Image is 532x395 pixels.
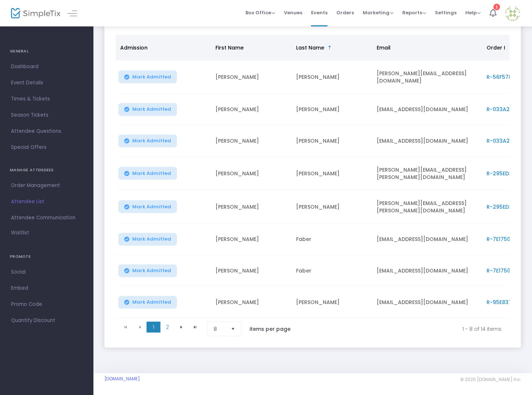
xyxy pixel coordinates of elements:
td: [EMAIL_ADDRESS][DOMAIN_NAME] [372,125,482,157]
button: Mark Admitted [118,103,177,116]
td: [PERSON_NAME][EMAIL_ADDRESS][DOMAIN_NAME] [372,61,482,94]
span: Social [11,267,82,277]
h4: GENERAL [10,44,84,59]
button: Mark Admitted [118,264,177,277]
span: Admission [120,44,148,51]
span: Times & Tickets [11,94,82,104]
button: Select [228,322,238,336]
span: Attendee List [11,197,82,206]
button: Mark Admitted [118,296,177,309]
td: [PERSON_NAME] [211,255,292,287]
span: R-7E17501F-4 [487,267,521,274]
span: Special Offers [11,143,82,152]
td: [PERSON_NAME] [211,287,292,318]
span: R-295ED2A3-8 [487,203,525,211]
span: © 2025 [DOMAIN_NAME] Inc. [460,377,521,383]
td: [EMAIL_ADDRESS][DOMAIN_NAME] [372,287,482,318]
button: Mark Admitted [118,233,177,246]
button: Mark Admitted [118,200,177,213]
td: [PERSON_NAME] [211,157,292,190]
td: [PERSON_NAME] [211,224,292,255]
td: [EMAIL_ADDRESS][DOMAIN_NAME] [372,94,482,125]
td: [EMAIL_ADDRESS][DOMAIN_NAME] [372,255,482,287]
span: Last Name [296,44,324,51]
span: Events [311,3,328,22]
div: Data table [116,35,510,318]
span: Event Details [11,78,82,88]
kendo-pager-info: 1 - 8 of 14 items [306,322,502,336]
h4: PROMOTE [10,249,84,264]
td: [EMAIL_ADDRESS][DOMAIN_NAME] [372,224,482,255]
td: [PERSON_NAME][EMAIL_ADDRESS][PERSON_NAME][DOMAIN_NAME] [372,157,482,190]
td: [PERSON_NAME] [292,61,372,94]
span: Mark Admitted [132,74,171,80]
span: R-56F578C7-C [487,73,526,81]
span: Mark Admitted [132,236,171,242]
span: R-7E17501F-4 [487,235,521,243]
span: Season Tickets [11,110,82,120]
button: Mark Admitted [118,167,177,180]
span: Venues [284,3,302,22]
span: Go to the last page [192,324,198,330]
span: R-033A25DA-9 [487,106,527,113]
td: [PERSON_NAME] [292,157,372,190]
span: Order Management [11,181,82,190]
span: Waitlist [11,229,29,237]
td: [PERSON_NAME] [211,190,292,224]
span: R-295ED2A3-8 [487,170,525,177]
span: Go to the last page [188,322,202,333]
span: Page 2 [160,322,174,333]
button: Mark Admitted [118,70,177,83]
span: Quantity Discount [11,316,82,325]
span: Mark Admitted [132,268,171,274]
span: Mark Admitted [132,138,171,144]
td: Faber [292,255,372,287]
h4: MANAGE ATTENDEES [10,163,84,178]
label: items per page [250,325,291,333]
span: Mark Admitted [132,106,171,112]
td: [PERSON_NAME] [292,190,372,224]
span: Help [465,9,481,16]
td: [PERSON_NAME][EMAIL_ADDRESS][PERSON_NAME][DOMAIN_NAME] [372,190,482,224]
span: Email [377,44,391,51]
span: Settings [435,3,457,22]
span: Order ID [487,44,509,51]
span: Mark Admitted [132,299,171,305]
span: First Name [215,44,244,51]
td: [PERSON_NAME] [292,125,372,157]
div: 1 [494,4,500,10]
td: [PERSON_NAME] [211,125,292,157]
td: [PERSON_NAME] [292,94,372,125]
span: Attendee Communication [11,213,82,223]
span: 8 [214,325,225,333]
span: Attendee Questions [11,127,82,136]
td: [PERSON_NAME] [211,94,292,125]
span: R-95E83742-D [487,299,525,306]
span: Sortable [327,45,333,51]
span: Page 1 [147,322,160,333]
span: Go to the next page [178,324,184,330]
span: Dashboard [11,62,82,72]
span: Mark Admitted [132,204,171,210]
span: Go to the next page [174,322,188,333]
a: [DOMAIN_NAME] [104,376,140,382]
span: Mark Admitted [132,171,171,176]
td: Faber [292,224,372,255]
span: Marketing [363,9,394,16]
span: Promo Code [11,300,82,309]
td: [PERSON_NAME] [211,61,292,94]
button: Mark Admitted [118,135,177,147]
td: [PERSON_NAME] [292,287,372,318]
span: Embed [11,284,82,293]
span: Orders [336,3,354,22]
span: Box Office [245,9,275,16]
span: R-033A25DA-9 [487,137,527,145]
span: Reports [402,9,426,16]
